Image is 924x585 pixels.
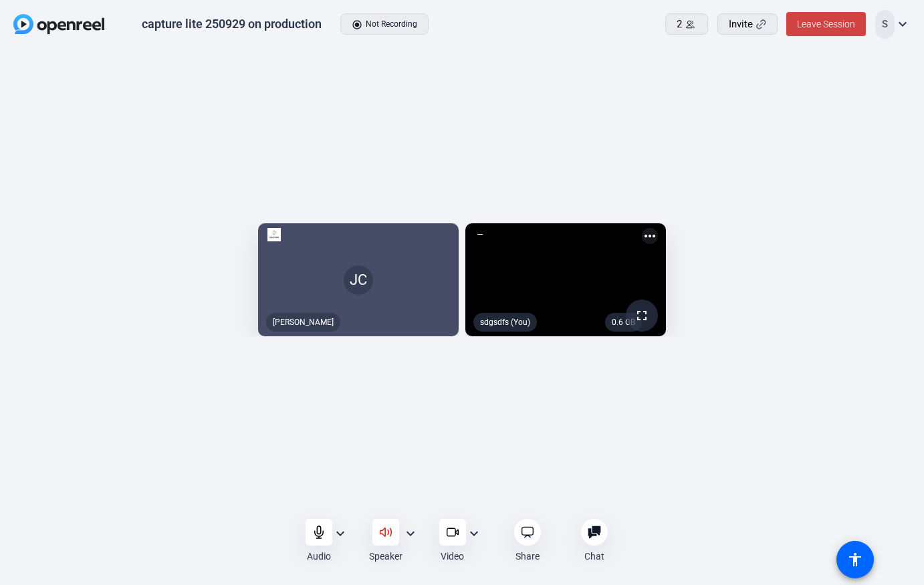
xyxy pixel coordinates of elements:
mat-icon: expand_more [332,525,348,542]
mat-icon: expand_more [466,525,482,542]
span: Leave Session [797,19,855,29]
div: Audio [307,550,331,563]
div: Speaker [369,550,402,563]
div: sdgsdfs (You) [473,313,537,332]
button: Invite [717,13,778,35]
button: 2 [665,13,708,35]
mat-icon: fullscreen [634,308,650,324]
div: Share [515,550,540,563]
div: S [875,10,895,39]
img: OpenReel logo [13,14,104,34]
span: 2 [677,17,682,32]
div: 0.6 GB [605,313,642,332]
button: Leave Session [786,12,866,36]
div: Video [441,550,464,563]
div: Chat [584,550,604,563]
span: Invite [729,17,753,32]
div: capture lite 250929 on production [142,16,322,32]
mat-icon: expand_more [402,525,419,542]
img: logo [267,228,281,241]
div: JC [344,265,373,295]
mat-icon: more_horiz [642,228,658,244]
div: [PERSON_NAME] [266,313,340,332]
mat-icon: accessibility [847,552,863,568]
mat-icon: expand_more [895,16,911,32]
